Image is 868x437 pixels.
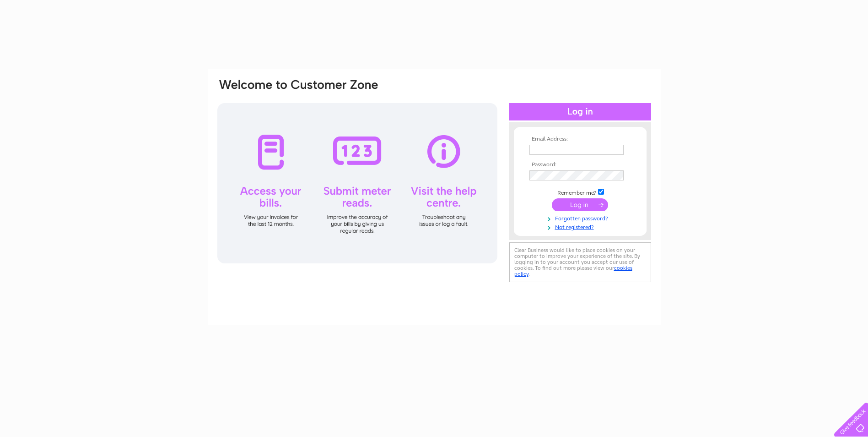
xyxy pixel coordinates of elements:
[529,213,633,222] a: Forgotten password?
[552,198,608,211] input: Submit
[514,265,632,277] a: cookies policy
[509,242,651,282] div: Clear Business would like to place cookies on your computer to improve your experience of the sit...
[527,162,633,168] th: Password:
[527,187,633,197] td: Remember me?
[527,136,633,142] th: Email Address:
[529,222,633,231] a: Not registered?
